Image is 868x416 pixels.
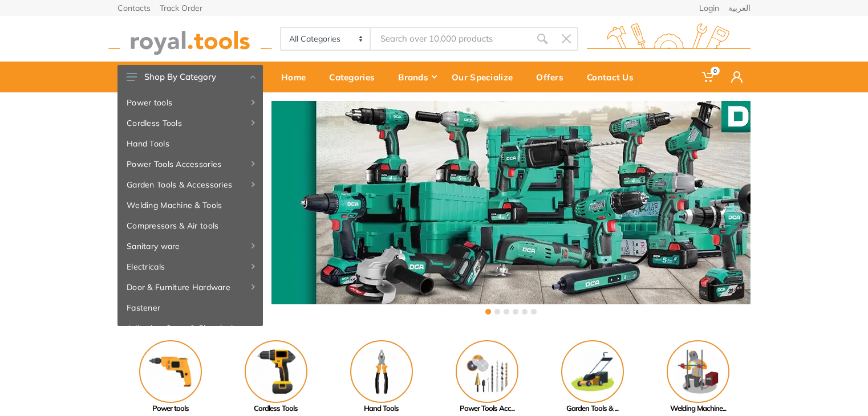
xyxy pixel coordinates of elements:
a: Garden Tools & ... [540,340,645,414]
a: Categories [321,62,390,92]
a: 0 [694,62,723,92]
a: Hand Tools [117,133,263,154]
img: Royal - Garden Tools & Accessories [561,340,624,403]
a: Power tools [117,92,263,113]
a: Power tools [117,340,223,414]
a: Electricals [117,256,263,277]
a: Fastener [117,297,263,318]
div: Brands [390,65,444,89]
a: Contact Us [579,62,649,92]
a: Cordless Tools [223,340,328,414]
div: Home [273,65,321,89]
a: Garden Tools & Accessories [117,174,263,195]
button: Shop By Category [117,65,263,89]
a: Adhesive, Spray & Chemical [117,318,263,338]
div: Cordless Tools [223,403,328,414]
a: Hand Tools [328,340,434,414]
div: Categories [321,65,390,89]
a: Compressors & Air tools [117,215,263,236]
a: العربية [728,4,751,12]
div: Hand Tools [328,403,434,414]
select: Category [281,28,371,50]
a: Cordless Tools [117,113,263,133]
img: royal.tools Logo [108,23,272,55]
a: Welding Machine... [645,340,751,414]
div: Garden Tools & ... [540,403,645,414]
div: Power tools [117,403,223,414]
img: Royal - Power Tools Accessories [456,340,518,403]
a: Power Tools Acc... [434,340,540,414]
a: Home [273,62,321,92]
div: Welding Machine... [645,403,751,414]
div: Offers [528,65,579,89]
div: Contact Us [579,65,649,89]
a: Contacts [117,4,151,12]
a: Welding Machine & Tools [117,195,263,215]
a: Login [699,4,719,12]
a: Sanitary ware [117,236,263,256]
a: Our Specialize [444,62,528,92]
a: Track Order [160,4,202,12]
a: Door & Furniture Hardware [117,277,263,297]
img: royal.tools Logo [587,23,751,55]
img: Royal - Welding Machine & Tools [667,340,729,403]
img: Royal - Hand Tools [350,340,413,403]
div: Power Tools Acc... [434,403,540,414]
a: Offers [528,62,579,92]
img: Royal - Cordless Tools [245,340,307,403]
span: 0 [711,67,720,75]
div: Our Specialize [444,65,528,89]
a: Power Tools Accessories [117,154,263,174]
input: Site search [371,27,530,51]
img: Royal - Power tools [139,340,202,403]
